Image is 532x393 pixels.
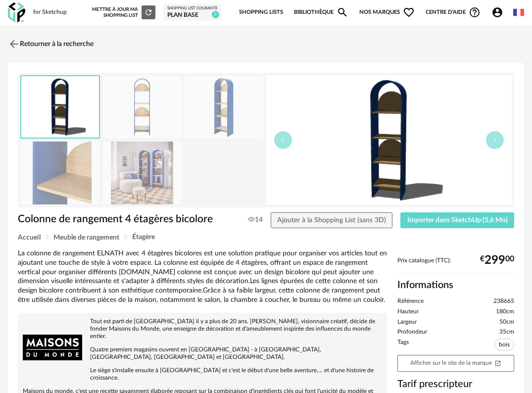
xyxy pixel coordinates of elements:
[103,76,182,139] img: colonne-de-rangement-4-etageres-bicolore-1000-2-4-238665_1.jpg
[397,257,514,273] div: Prix catalogue (TTC):
[248,215,263,224] span: 14
[103,142,182,204] img: colonne-de-rangement-4-etageres-bicolore-1000-2-4-238665_4.jpg
[271,212,393,228] button: Ajouter à la Shopping List (sans 3D)
[8,38,20,50] img: svg+xml;base64,PHN2ZyB3aWR0aD0iMjQiIGhlaWdodD0iMjQiIHZpZXdCb3g9IjAgMCAyNCAyNCIgZmlsbD0ibm9uZSIgeG...
[144,10,153,15] span: Refresh icon
[21,76,99,138] img: thumbnail.png
[185,76,263,139] img: colonne-de-rangement-4-etageres-bicolore-1000-2-4-238665_2.jpg
[484,257,505,264] span: 299
[266,75,512,205] img: thumbnail.png
[53,234,119,241] span: Meuble de rangement
[8,2,25,23] img: OXP
[18,212,219,226] h1: Colonne de rangement 4 étagères bicolore
[21,142,99,204] img: colonne-de-rangement-4-etageres-bicolore-1000-2-4-238665_3.jpg
[491,6,508,18] span: Account Circle icon
[499,328,514,336] span: 35cm
[277,217,386,224] span: Ajouter à la Shopping List (sans 3D)
[480,257,514,264] div: € 00
[167,6,218,19] a: Shopping List courante plan base 7
[294,2,348,23] a: BibliothèqueMagnify icon
[23,318,82,377] img: brand logo
[23,346,383,361] p: Quatre premiers magasins ouvrent en [GEOGRAPHIC_DATA] - à [GEOGRAPHIC_DATA], [GEOGRAPHIC_DATA], [...
[92,5,155,19] div: Mettre à jour ma Shopping List
[397,308,419,316] span: Hauteur
[167,6,218,11] div: Shopping List courante
[400,212,514,228] button: Importer dans SketchUp (5,6 Mo)
[397,318,417,326] span: Largeur
[239,2,283,23] a: Shopping Lists
[407,217,508,224] span: Importer dans SketchUp (5,6 Mo)
[18,234,41,241] span: Accueil
[397,355,514,372] a: Afficher sur le site de la marqueOpen In New icon
[513,7,524,18] img: fr
[23,367,383,382] p: Le siège s'installe ensuite à [GEOGRAPHIC_DATA] et c'est le début d'une belle aventure.... et d'u...
[397,279,514,292] h2: Informations
[167,11,218,19] div: plan base
[499,318,514,326] span: 50cm
[397,297,424,305] span: Référence
[397,378,514,391] h3: Tarif prescripteur
[18,234,514,241] div: Breadcrumb
[426,6,481,18] span: Centre d'aideHelp Circle Outline icon
[494,359,501,366] span: Open In New icon
[494,339,514,350] span: bois
[397,328,427,336] span: Profondeur
[496,308,514,316] span: 180cm
[491,6,503,18] span: Account Circle icon
[403,6,415,18] span: Heart Outline icon
[493,297,514,305] span: 238665
[33,8,67,16] div: for Sketchup
[337,6,348,18] span: Magnify icon
[23,318,383,340] p: Tout est parti de [GEOGRAPHIC_DATA] il y a plus de 20 ans. [PERSON_NAME], visionnaire créatif, dé...
[359,2,415,23] span: Nos marques
[18,249,387,305] div: La colonne de rangement ELNATH avec 4 étagères bicolores est une solution pratique pour organiser...
[212,11,219,18] span: 7
[397,339,409,352] span: Tags
[469,6,481,18] span: Help Circle Outline icon
[8,33,94,55] a: Retourner à la recherche
[132,234,155,241] span: Étagère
